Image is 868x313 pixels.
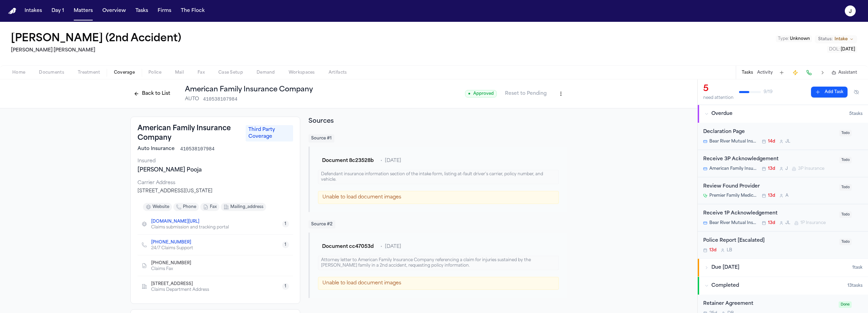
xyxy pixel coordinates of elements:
span: Documents [39,70,64,75]
div: Insured [138,158,293,165]
span: Coverage [114,70,135,75]
span: 13d [709,248,717,253]
a: Overview [100,5,129,17]
span: Premier Family Medical & Urgent Care – [GEOGRAPHIC_DATA] [709,193,758,198]
button: Completed13tasks [698,277,868,295]
div: [STREET_ADDRESS][US_STATE] [138,188,293,195]
span: 13d [768,193,775,198]
h3: American Family Insurance Company [138,124,242,143]
button: Create Immediate Task [791,68,800,77]
img: Finch Logo [8,8,16,14]
button: Tasks [133,5,151,17]
button: Activity [757,70,773,75]
button: Edit Type: Unknown [776,35,812,42]
a: Firms [155,5,174,17]
span: Approved [465,90,497,98]
div: Open task: Receive 1P Acknowledgement [698,204,868,232]
span: Due [DATE] [711,264,739,271]
span: A [785,193,789,198]
span: Treatment [78,70,100,75]
span: Demand [257,70,275,75]
span: Unknown [790,37,810,41]
span: Todo [839,157,852,163]
span: Type : [778,37,789,41]
span: L B [727,248,732,253]
span: Todo [839,239,852,245]
span: DOL : [829,47,840,51]
button: Day 1 [49,5,67,17]
button: Add Task [811,87,848,98]
div: Declaration Page [703,128,835,136]
span: website [153,204,169,210]
a: [DOMAIN_NAME][URL] [151,219,199,224]
div: Open task: Police Report [Escalated] [698,232,868,258]
span: Intake [835,36,848,42]
div: Open task: Receive 3P Acknowledgement [698,150,868,177]
button: View 1 source [282,241,289,248]
span: Police [148,70,161,75]
h1: [PERSON_NAME] (2nd Accident) [11,33,181,45]
button: fax [200,203,219,211]
span: [PHONE_NUMBER] [151,260,191,266]
button: phone [173,203,199,211]
text: J [849,9,852,14]
span: mailing_address [230,204,263,210]
div: Receive 3P Acknowledgement [703,155,835,163]
span: Fax [198,70,205,75]
div: Attorney letter to American Family Insurance Company referencing a claim for injuries sustained b... [318,256,559,270]
div: Unable to load document images [318,277,559,290]
span: Artifacts [329,70,347,75]
a: Home [8,8,16,14]
div: Defendant insurance information section of the intake form, listing at-fault driver's carrier, po... [318,170,559,184]
div: Claims submission and tracking portal [151,225,229,230]
span: Completed [711,282,739,289]
div: Retainer Agreement [703,300,835,308]
span: Mail [175,70,184,75]
span: 13d [768,166,775,172]
span: Workspaces [289,70,315,75]
button: Tasks [742,70,753,75]
button: Due [DATE]1task [698,259,868,277]
span: Todo [839,184,852,191]
span: fax [210,204,217,210]
h2: Sources [308,117,567,126]
span: 13d [768,220,775,226]
span: Bear River Mutual Insurance Company [709,139,758,144]
span: phone [183,204,196,210]
span: 3P Insurance [798,166,824,172]
span: J [785,166,788,172]
span: Todo [839,211,852,218]
a: [PHONE_NUMBER] [151,240,191,245]
button: Intakes [22,5,45,17]
span: [STREET_ADDRESS] [151,281,193,287]
div: [PERSON_NAME] Pooja [138,166,293,174]
div: need attention [703,95,734,101]
span: 1 task [852,265,863,270]
button: mailing_address [221,203,266,211]
span: Case Setup [218,70,243,75]
button: View 1 source [282,221,289,227]
button: Assistant [831,70,857,75]
span: 410538107984 [180,146,215,152]
a: The Flock [178,5,207,17]
button: Make a Call [804,68,814,77]
button: Change status from Intake [815,35,857,43]
div: Claims Department Address [151,287,209,293]
span: AUTO [185,96,199,103]
span: • [380,158,382,164]
span: Assistant [838,70,857,75]
span: American Family Insurance [709,166,758,172]
span: [DATE] [385,243,401,250]
span: Home [12,70,25,75]
span: Source # 2 [308,220,335,228]
span: [DATE] [385,158,401,164]
div: Review Found Provider [703,183,835,191]
span: J L [785,139,790,144]
button: Matters [71,5,96,17]
h1: American Family Insurance Company [185,85,313,94]
span: Third Party Coverage [246,125,293,141]
div: Receive 1P Acknowledgement [703,210,835,218]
